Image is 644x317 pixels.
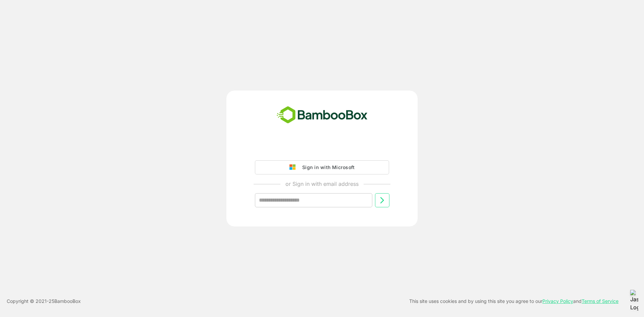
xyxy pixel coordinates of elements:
[273,104,371,126] img: bamboobox
[255,160,389,174] button: Sign in with Microsoft
[289,164,299,170] img: google
[409,297,619,305] p: This site uses cookies and by using this site you agree to our and
[299,163,355,172] div: Sign in with Microsoft
[582,298,619,304] a: Terms of Service
[542,298,573,304] a: Privacy Policy
[285,180,359,188] p: or Sign in with email address
[7,297,81,305] p: Copyright © 2021- 25 BambooBox
[252,142,392,156] iframe: Sign in with Google Button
